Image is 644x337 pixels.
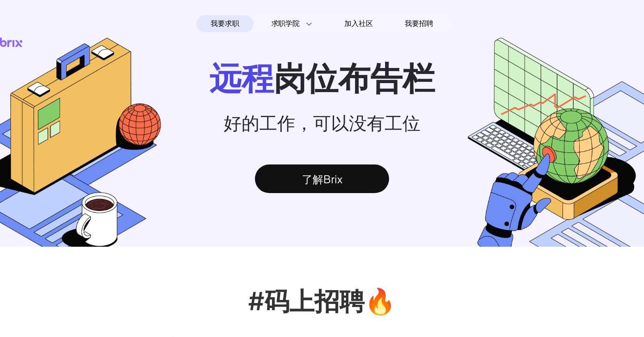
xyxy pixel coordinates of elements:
[271,18,300,29] span: 求职学院
[405,18,433,29] span: 我要招聘
[344,17,373,31] span: 加入社区
[255,164,389,193] div: 了解Brix
[209,59,274,97] span: 远程
[211,17,239,31] span: 我要求职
